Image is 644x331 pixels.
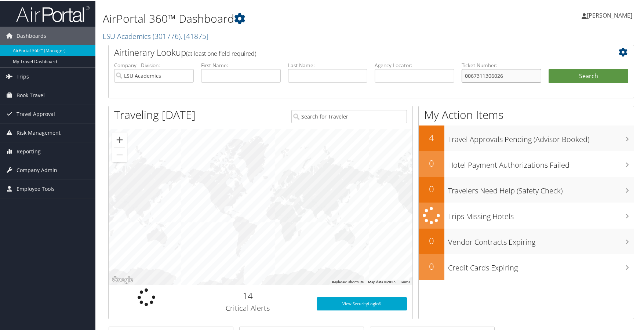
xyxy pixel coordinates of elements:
button: Zoom out [112,147,127,161]
h3: Credit Cards Expiring [448,258,634,272]
span: Risk Management [17,123,61,141]
span: , [ 41875 ] [181,30,208,40]
button: Search [549,68,628,83]
span: Map data ©2025 [368,279,396,283]
h3: Hotel Payment Authorizations Failed [448,156,634,170]
a: LSU Academics [103,30,208,40]
a: 0Hotel Payment Authorizations Failed [419,150,634,176]
a: Terms (opens in new tab) [400,279,410,283]
a: Open this area in Google Maps (opens a new window) [110,274,135,284]
input: Search for Traveler [291,109,407,123]
span: Book Travel [17,86,45,104]
button: Zoom in [112,132,127,146]
h2: 14 [190,289,306,301]
span: Dashboards [17,26,46,44]
a: 0Travelers Need Help (Safety Check) [419,176,634,202]
label: Company - Division: [114,61,194,68]
button: Keyboard shortcuts [332,279,364,284]
span: Reporting [17,142,41,160]
a: [PERSON_NAME] [582,4,640,26]
h1: AirPortal 360™ Dashboard [103,10,461,26]
h2: 0 [419,182,444,194]
label: Ticket Number: [462,61,541,68]
a: View SecurityLogic® [317,297,407,310]
h2: 4 [419,131,444,143]
label: Agency Locator: [375,61,454,68]
h2: Airtinerary Lookup [114,46,585,58]
span: (at least one field required) [186,49,256,57]
img: airportal-logo.png [16,5,90,22]
span: Trips [17,67,29,85]
a: 4Travel Approvals Pending (Advisor Booked) [419,125,634,150]
span: Employee Tools [17,179,55,197]
a: 0Vendor Contracts Expiring [419,228,634,254]
h2: 0 [419,234,444,246]
h2: 0 [419,259,444,272]
h3: Critical Alerts [190,302,306,313]
label: First Name: [201,61,281,68]
h3: Travelers Need Help (Safety Check) [448,181,634,195]
h2: 0 [419,156,444,169]
span: Company Admin [17,160,57,179]
h3: Trips Missing Hotels [448,207,634,221]
h3: Travel Approvals Pending (Advisor Booked) [448,130,634,144]
img: Google [110,274,135,284]
h1: My Action Items [419,106,634,122]
span: [PERSON_NAME] [587,11,632,19]
span: Travel Approval [17,104,55,123]
label: Last Name: [288,61,368,68]
a: Trips Missing Hotels [419,202,634,228]
h1: Traveling [DATE] [114,106,196,122]
a: 0Credit Cards Expiring [419,254,634,279]
span: ( 301776 ) [153,30,181,40]
h3: Vendor Contracts Expiring [448,233,634,247]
